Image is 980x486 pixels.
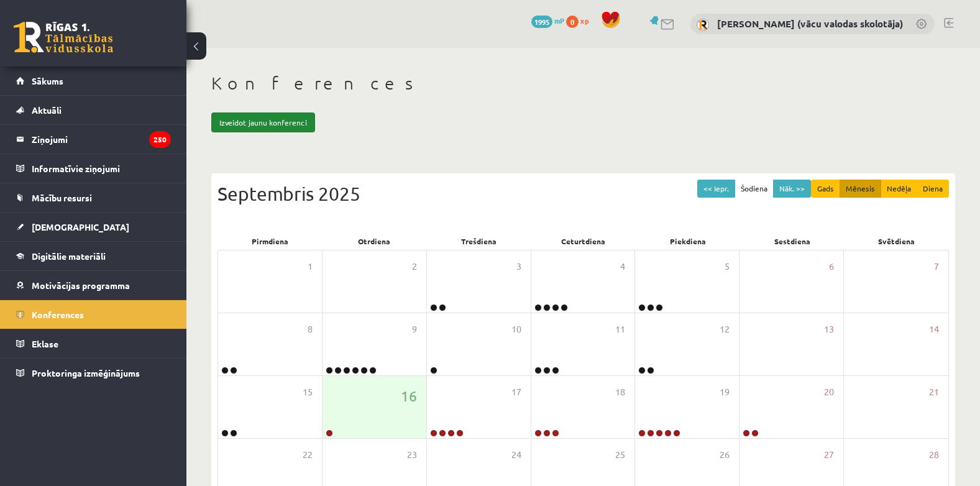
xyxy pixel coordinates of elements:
[16,66,171,95] a: Sākums
[16,154,171,183] a: Informatīvie ziņojumi
[735,180,774,198] button: Šodiena
[149,131,171,148] i: 250
[16,183,171,212] a: Mācību resursi
[934,260,939,273] span: 7
[531,232,635,250] div: Ceturtdiena
[720,385,730,399] span: 19
[16,329,171,358] a: Eklase
[218,232,322,250] div: Pirmdiena
[554,16,564,25] span: mP
[322,232,426,250] div: Otrdiena
[717,17,903,30] a: [PERSON_NAME] (vācu valodas skolotāja)
[16,96,171,124] a: Aktuāli
[32,75,63,86] span: Sākums
[824,323,834,336] span: 13
[811,180,840,198] button: Gads
[308,323,313,336] span: 8
[720,323,730,336] span: 12
[32,338,58,349] span: Eklase
[720,448,730,462] span: 26
[929,323,939,336] span: 14
[32,104,62,116] span: Aktuāli
[697,19,709,31] img: Inga Volfa (vācu valodas skolotāja)
[407,448,417,462] span: 23
[697,180,735,198] button: << Iepr.
[303,448,313,462] span: 22
[218,180,949,208] div: Septembris 2025
[32,309,84,320] span: Konferences
[516,260,521,273] span: 3
[16,300,171,329] a: Konferences
[32,367,140,378] span: Proktoringa izmēģinājums
[32,221,129,232] span: [DEMOGRAPHIC_DATA]
[740,232,845,250] div: Sestdiena
[824,448,834,462] span: 27
[725,260,730,273] span: 5
[929,448,939,462] span: 28
[511,323,521,336] span: 10
[412,260,417,273] span: 2
[511,448,521,462] span: 24
[845,232,949,250] div: Svētdiena
[303,385,313,399] span: 15
[615,448,625,462] span: 25
[636,232,740,250] div: Piekdiena
[14,22,113,53] a: Rīgas 1. Tālmācības vidusskola
[32,280,130,291] span: Motivācijas programma
[16,242,171,270] a: Digitālie materiāli
[32,192,92,203] span: Mācību resursi
[929,385,939,399] span: 21
[16,125,171,154] a: Ziņojumi250
[917,180,949,198] button: Diena
[16,213,171,241] a: [DEMOGRAPHIC_DATA]
[531,16,564,25] a: 1995 mP
[824,385,834,399] span: 20
[881,180,917,198] button: Nedēļa
[211,112,315,132] a: Izveidot jaunu konferenci
[829,260,834,273] span: 6
[412,323,417,336] span: 9
[620,260,625,273] span: 4
[566,16,595,25] a: 0 xp
[511,385,521,399] span: 17
[580,16,588,25] span: xp
[16,359,171,387] a: Proktoringa izmēģinājums
[615,385,625,399] span: 18
[32,154,171,183] legend: Informatīvie ziņojumi
[32,125,171,154] legend: Ziņojumi
[32,250,106,262] span: Digitālie materiāli
[531,16,552,28] span: 1995
[16,271,171,300] a: Motivācijas programma
[773,180,811,198] button: Nāk. >>
[426,232,531,250] div: Trešdiena
[211,73,955,94] h1: Konferences
[840,180,881,198] button: Mēnesis
[401,385,417,406] span: 16
[308,260,313,273] span: 1
[615,323,625,336] span: 11
[566,16,579,28] span: 0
